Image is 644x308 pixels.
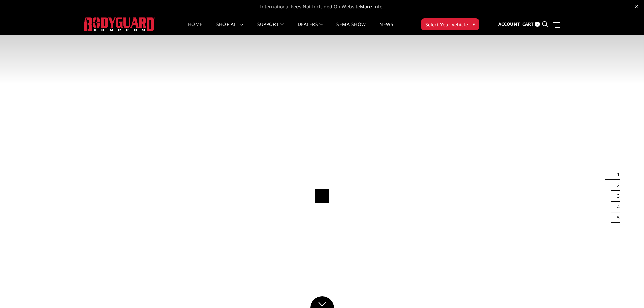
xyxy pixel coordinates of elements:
a: Account [498,15,520,33]
span: Select Your Vehicle [425,21,468,28]
a: Cart 7 [522,15,540,33]
a: Support [257,22,284,35]
a: Home [188,22,202,35]
button: 5 of 5 [613,212,620,223]
a: shop all [216,22,244,35]
span: ▾ [473,21,475,28]
button: 3 of 5 [613,191,620,202]
button: Select Your Vehicle [421,18,479,30]
a: News [379,22,393,35]
a: SEMA Show [336,22,366,35]
a: Dealers [297,22,323,35]
button: 1 of 5 [613,169,620,180]
span: Account [498,21,520,27]
span: Cart [522,21,534,27]
button: 4 of 5 [613,202,620,212]
a: Click to Down [310,296,334,308]
span: 7 [535,22,540,27]
a: More Info [360,3,382,10]
button: 2 of 5 [613,180,620,191]
img: BODYGUARD BUMPERS [84,17,155,31]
